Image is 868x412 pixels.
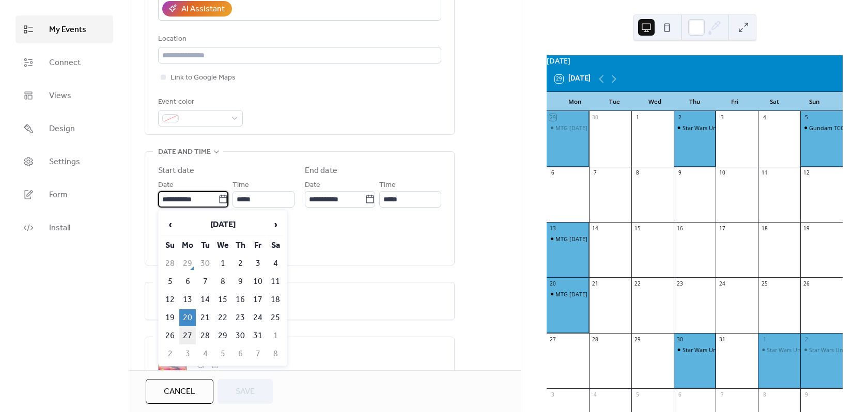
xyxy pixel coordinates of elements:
[214,237,231,254] th: We
[214,327,231,344] td: 29
[549,225,556,232] div: 13
[16,15,113,43] a: My Events
[162,214,178,235] span: ‹
[162,273,178,290] td: 5
[555,235,642,243] div: MTG [DATE] Magic - Commander
[761,114,768,121] div: 4
[179,291,196,308] td: 13
[683,124,761,132] div: Star Wars Unlimited Forceday
[549,280,556,288] div: 20
[250,273,266,290] td: 10
[676,336,684,343] div: 30
[379,179,396,192] span: Time
[158,33,439,45] div: Location
[592,225,599,232] div: 14
[305,165,337,177] div: End date
[49,24,86,36] span: My Events
[214,309,231,326] td: 22
[549,391,556,399] div: 3
[250,345,266,362] td: 7
[800,124,843,132] div: Gundam TCG Store Tournament
[547,235,589,243] div: MTG Monday Magic - Commander
[214,345,231,362] td: 5
[16,82,113,109] a: Views
[549,114,556,121] div: 29
[803,280,810,288] div: 26
[800,346,843,354] div: Star Wars Unlimited: Secrets of Power Prerelease
[803,336,810,343] div: 2
[162,237,178,254] th: Su
[49,156,80,168] span: Settings
[803,391,810,399] div: 9
[676,280,684,288] div: 23
[592,336,599,343] div: 28
[179,237,196,254] th: Mo
[181,3,225,15] div: AI Assistant
[675,92,715,112] div: Thu
[162,291,178,308] td: 12
[674,346,716,354] div: Star Wars Unlimited: Secrets of Power Prerelease
[761,169,768,177] div: 11
[555,290,642,298] div: MTG [DATE] Magic - Commander
[197,255,213,272] td: 30
[305,179,320,192] span: Date
[162,327,178,344] td: 26
[158,179,174,192] span: Date
[162,255,178,272] td: 28
[49,123,75,135] span: Design
[634,225,641,232] div: 15
[16,148,113,176] a: Settings
[267,327,284,344] td: 1
[162,1,232,17] button: AI Assistant
[719,336,726,343] div: 31
[162,309,178,326] td: 19
[164,386,195,398] span: Cancel
[267,345,284,362] td: 8
[197,345,213,362] td: 4
[592,280,599,288] div: 21
[719,280,726,288] div: 24
[683,346,811,354] div: Star Wars Unlimited: Secrets of Power Prerelease
[49,222,70,234] span: Install
[719,169,726,177] div: 10
[16,49,113,76] a: Connect
[179,345,196,362] td: 3
[49,90,71,102] span: Views
[232,327,249,344] td: 30
[197,291,213,308] td: 14
[179,214,266,236] th: [DATE]
[592,391,599,399] div: 4
[674,124,716,132] div: Star Wars Unlimited Forceday
[232,345,249,362] td: 6
[595,92,634,112] div: Tue
[250,309,266,326] td: 24
[551,72,594,86] button: 29[DATE]
[232,309,249,326] td: 23
[634,280,641,288] div: 22
[547,290,589,298] div: MTG Monday Magic - Commander
[676,114,684,121] div: 2
[592,169,599,177] div: 7
[179,255,196,272] td: 29
[634,114,641,121] div: 1
[803,114,810,121] div: 5
[146,379,213,404] button: Cancel
[250,327,266,344] td: 31
[547,124,589,132] div: MTG Monday Magic - Commander
[197,273,213,290] td: 7
[267,309,284,326] td: 25
[592,114,599,121] div: 30
[635,92,675,112] div: Wed
[761,280,768,288] div: 25
[754,92,794,112] div: Sat
[214,291,231,308] td: 15
[803,169,810,177] div: 12
[250,291,266,308] td: 17
[719,391,726,399] div: 7
[268,214,283,235] span: ›
[179,309,196,326] td: 20
[267,291,284,308] td: 18
[761,336,768,343] div: 1
[179,327,196,344] td: 27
